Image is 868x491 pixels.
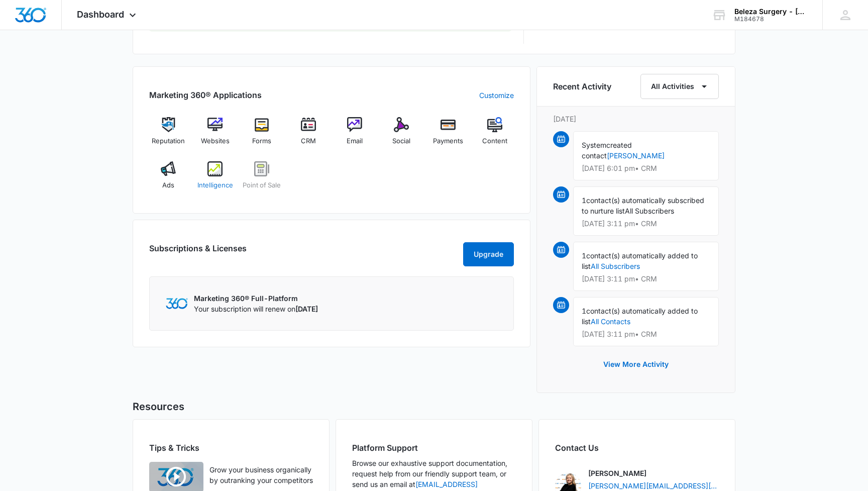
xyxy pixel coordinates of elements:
a: Point of Sale [243,161,281,198]
h2: Tips & Tricks [149,442,313,454]
button: Upgrade [463,242,514,266]
button: View More Activity [593,352,679,376]
a: Content [475,117,514,153]
h2: Marketing 360® Applications [149,89,262,101]
h2: Subscriptions & Licenses [149,242,247,262]
span: CRM [301,136,316,146]
div: account name [734,8,808,16]
span: All Subscribers [625,207,674,215]
p: Grow your business organically by outranking your competitors [209,464,313,485]
p: [DATE] 3:11 pm • CRM [582,275,710,282]
a: Social [382,117,421,153]
span: Email [347,136,363,146]
span: [DATE] [295,305,318,313]
span: Forms [252,136,271,146]
span: Websites [201,136,230,146]
a: All Contacts [591,317,630,326]
h2: Contact Us [555,442,719,454]
a: [PERSON_NAME] [607,151,665,160]
span: Ads [162,180,174,190]
p: [DATE] 3:11 pm • CRM [582,331,710,338]
a: Ads [149,161,188,198]
span: Content [482,136,507,146]
p: [DATE] 3:11 pm • CRM [582,220,710,227]
a: Payments [429,117,468,153]
span: contact(s) automatically added to list [582,307,698,326]
p: Your subscription will renew on [194,304,318,314]
a: [PERSON_NAME][EMAIL_ADDRESS][PERSON_NAME][DOMAIN_NAME] [588,480,719,491]
a: Reputation [149,117,188,153]
a: Forms [243,117,281,153]
a: All Subscribers [591,262,640,270]
a: Email [336,117,374,153]
span: Dashboard [77,9,124,20]
span: contact(s) automatically subscribed to nurture list [582,196,704,215]
p: Marketing 360® Full-Platform [194,293,318,304]
span: created contact [582,141,632,160]
span: Payments [433,136,463,146]
a: Websites [196,117,235,153]
p: [DATE] [553,114,719,124]
span: 1 [582,196,586,205]
h6: Recent Activity [553,80,611,92]
span: Intelligence [197,180,233,190]
span: Social [392,136,410,146]
button: All Activities [640,74,719,99]
span: System [582,141,606,149]
span: 1 [582,307,586,315]
span: Point of Sale [243,180,281,190]
h2: Platform Support [352,442,516,454]
p: [DATE] 6:01 pm • CRM [582,165,710,172]
div: account id [734,16,808,23]
span: 1 [582,251,586,260]
a: CRM [289,117,328,153]
span: Reputation [152,136,185,146]
h5: Resources [133,399,735,414]
img: Marketing 360 Logo [166,298,188,309]
span: contact(s) automatically added to list [582,251,698,270]
p: [PERSON_NAME] [588,468,646,478]
a: Customize [479,90,514,101]
a: Intelligence [196,161,235,198]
